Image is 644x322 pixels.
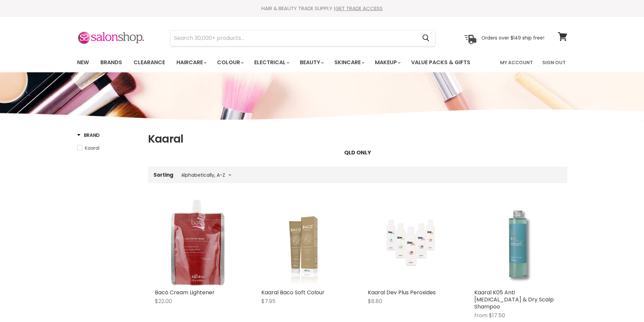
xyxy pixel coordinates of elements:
a: Colour [212,55,248,70]
a: Beauty [295,55,328,70]
span: $17.50 [489,312,505,319]
span: from [474,312,487,319]
form: Product [170,30,435,46]
a: Bacò Cream Lightener [155,199,241,286]
img: Bacò Cream Lightener [171,199,225,286]
h3: Brand [77,132,100,139]
a: Kaaral Dev Plus Peroxides [368,289,436,296]
a: Electrical [249,55,293,70]
a: GET TRADE ACCESS [335,5,383,12]
div: HAIR & BEAUTY TRADE SUPPLY | [69,5,576,12]
button: Search [417,30,435,46]
nav: Main [69,53,576,72]
strong: QLD ONLY [344,149,371,156]
a: Makeup [370,55,405,70]
p: Orders over $149 ship free! [481,35,544,41]
img: Kaaral K05 Anti Dandruff & Dry Scalp Shampoo [492,199,542,286]
h1: Kaaral [148,132,567,146]
span: $22.00 [155,297,172,305]
ul: Main menu [72,53,486,72]
img: Kaaral Baco Soft Colour [261,199,348,286]
a: New [72,55,94,70]
a: Value Packs & Gifts [406,55,475,70]
a: Haircare [171,55,211,70]
a: Kaaral Dev Plus Peroxides [368,199,454,286]
span: Kaaral [85,145,99,151]
a: Kaaral [77,144,140,152]
a: Clearance [128,55,170,70]
a: Kaaral K05 Anti Dandruff & Dry Scalp Shampoo [474,199,560,286]
a: Kaaral K05 Anti [MEDICAL_DATA] & Dry Scalp Shampoo [474,289,554,311]
a: Sign Out [538,55,570,70]
a: Brands [95,55,127,70]
a: My Account [496,55,537,70]
span: $8.80 [368,297,382,305]
label: Sorting [153,172,173,178]
a: Bacò Cream Lightener [155,289,215,296]
a: Skincare [329,55,368,70]
input: Search [171,30,417,46]
a: Kaaral Baco Soft Colour [261,289,325,296]
img: Kaaral Dev Plus Peroxides [378,199,443,286]
span: $7.95 [261,297,276,305]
